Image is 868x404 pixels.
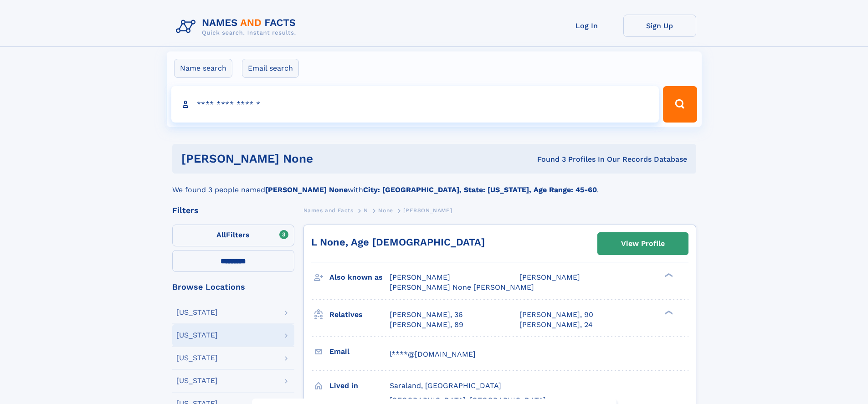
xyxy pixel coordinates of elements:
div: ❯ [663,309,673,315]
a: N [364,205,368,216]
div: Found 3 Profiles In Our Records Database [425,154,687,164]
div: View Profile [621,233,665,254]
a: [PERSON_NAME], 36 [390,310,463,320]
span: [PERSON_NAME] [390,273,450,281]
a: L None, Age [DEMOGRAPHIC_DATA] [311,236,485,248]
label: Name search [174,59,232,78]
a: Sign Up [623,15,696,37]
span: [PERSON_NAME] None [PERSON_NAME] [390,283,534,291]
div: ❯ [663,272,673,278]
span: [PERSON_NAME] [403,207,452,214]
label: Filters [172,225,294,246]
label: Email search [242,59,299,78]
span: None [378,207,393,214]
a: Log In [550,15,623,37]
div: [US_STATE] [176,354,218,362]
span: All [216,230,226,239]
div: [US_STATE] [176,309,218,316]
a: [PERSON_NAME], 89 [390,320,463,330]
a: None [378,205,393,216]
span: [PERSON_NAME] [519,273,580,281]
img: Logo Names and Facts [172,15,303,39]
span: Saraland, [GEOGRAPHIC_DATA] [390,381,501,390]
span: N [364,207,368,214]
h1: [PERSON_NAME] None [181,153,425,164]
div: [US_STATE] [176,377,218,384]
button: Search Button [663,86,697,123]
input: search input [171,86,659,123]
a: [PERSON_NAME], 90 [519,310,593,320]
div: We found 3 people named with . [172,174,696,195]
h3: Relatives [329,307,390,322]
a: [PERSON_NAME], 24 [519,320,593,330]
h3: Lived in [329,378,390,394]
a: View Profile [598,233,688,255]
h3: Also known as [329,270,390,285]
div: [US_STATE] [176,332,218,339]
a: Names and Facts [303,205,354,216]
b: [PERSON_NAME] None [265,185,348,194]
div: Browse Locations [172,283,294,291]
div: Filters [172,206,294,215]
h3: Email [329,344,390,359]
b: City: [GEOGRAPHIC_DATA], State: [US_STATE], Age Range: 45-60 [363,185,597,194]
